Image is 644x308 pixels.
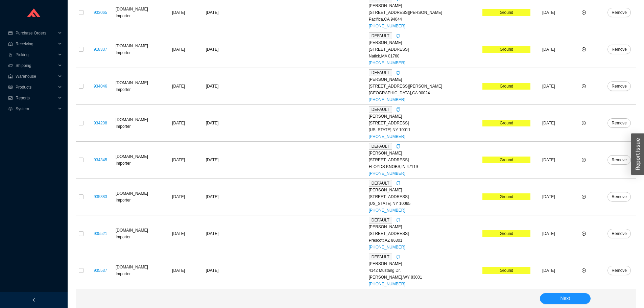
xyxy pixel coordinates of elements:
[396,69,400,76] div: Copy
[482,193,530,200] div: Ground
[369,208,405,213] a: [PHONE_NUMBER]
[32,298,36,302] span: left
[16,103,56,114] span: System
[607,8,631,17] button: Remove
[369,24,405,28] a: [PHONE_NUMBER]
[396,218,400,222] span: copy
[582,268,586,273] span: plus-circle
[116,43,159,56] div: [DOMAIN_NAME] Importer
[161,142,196,179] td: [DATE]
[369,97,405,102] a: [PHONE_NUMBER]
[94,10,107,15] a: 933065
[369,245,405,250] a: [PHONE_NUMBER]
[161,31,196,68] td: [DATE]
[369,53,480,60] div: Natick , MA 01760
[607,118,631,128] button: Remove
[369,120,480,126] div: [STREET_ADDRESS]
[369,180,392,187] span: DEFAULT
[116,227,159,240] div: [DOMAIN_NAME] Importer
[369,61,405,65] a: [PHONE_NUMBER]
[369,46,480,53] div: [STREET_ADDRESS]
[369,223,480,230] div: [PERSON_NAME]
[532,179,565,215] td: [DATE]
[198,9,226,16] div: [DATE]
[369,254,392,260] span: DEFAULT
[582,232,586,236] span: plus-circle
[94,268,107,273] a: 935537
[369,267,480,274] div: 4142 Mustang Dr.
[369,83,480,90] div: [STREET_ADDRESS][PERSON_NAME]
[396,71,400,75] span: copy
[582,121,586,125] span: plus-circle
[116,264,159,277] div: [DOMAIN_NAME] Importer
[532,31,565,68] td: [DATE]
[396,181,400,185] span: copy
[369,69,392,76] span: DEFAULT
[396,32,400,39] div: Copy
[198,46,226,53] div: [DATE]
[116,6,159,19] div: [DOMAIN_NAME] Importer
[612,157,627,163] span: Remove
[396,255,400,259] span: copy
[369,2,480,9] div: [PERSON_NAME]
[482,267,530,274] div: Ground
[582,10,586,15] span: plus-circle
[94,158,107,162] a: 934345
[582,47,586,51] span: plus-circle
[612,230,627,237] span: Remove
[369,217,392,223] span: DEFAULT
[94,194,107,199] a: 935383
[369,106,392,113] span: DEFAULT
[582,84,586,88] span: plus-circle
[94,84,107,89] a: 934046
[8,31,13,35] span: credit-card
[198,267,226,274] div: [DATE]
[8,96,13,100] span: fund
[8,85,13,89] span: read
[369,113,480,120] div: [PERSON_NAME]
[369,143,392,150] span: DEFAULT
[161,179,196,215] td: [DATE]
[532,252,565,289] td: [DATE]
[16,28,56,39] span: Purchase Orders
[369,134,405,139] a: [PHONE_NUMBER]
[369,200,480,207] div: [US_STATE] , NY 10065
[540,293,591,304] button: Next
[482,120,530,126] div: Ground
[94,47,107,52] a: 918337
[198,120,226,126] div: [DATE]
[116,79,159,93] div: [DOMAIN_NAME] Importer
[482,46,530,53] div: Ground
[16,39,56,49] span: Receiving
[369,16,480,23] div: Pacifica , CA 94044
[198,83,226,90] div: [DATE]
[612,267,627,274] span: Remove
[607,266,631,275] button: Remove
[532,68,565,105] td: [DATE]
[482,157,530,163] div: Ground
[369,230,480,237] div: [STREET_ADDRESS]
[369,171,405,176] a: [PHONE_NUMBER]
[607,81,631,91] button: Remove
[396,217,400,223] div: Copy
[396,144,400,148] span: copy
[161,105,196,142] td: [DATE]
[582,195,586,199] span: plus-circle
[8,107,13,111] span: setting
[161,252,196,289] td: [DATE]
[612,9,627,16] span: Remove
[369,163,480,170] div: FLOYDS KNOBS , IN 47119
[369,282,405,286] a: [PHONE_NUMBER]
[198,230,226,237] div: [DATE]
[396,180,400,187] div: Copy
[369,237,480,244] div: Prescott , AZ 86301
[116,153,159,167] div: [DOMAIN_NAME] Importer
[532,142,565,179] td: [DATE]
[482,230,530,237] div: Ground
[94,231,107,236] a: 935521
[369,32,392,39] span: DEFAULT
[612,193,627,200] span: Remove
[369,90,480,96] div: [GEOGRAPHIC_DATA] , CA 90024
[482,9,530,16] div: Ground
[16,93,56,103] span: Reports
